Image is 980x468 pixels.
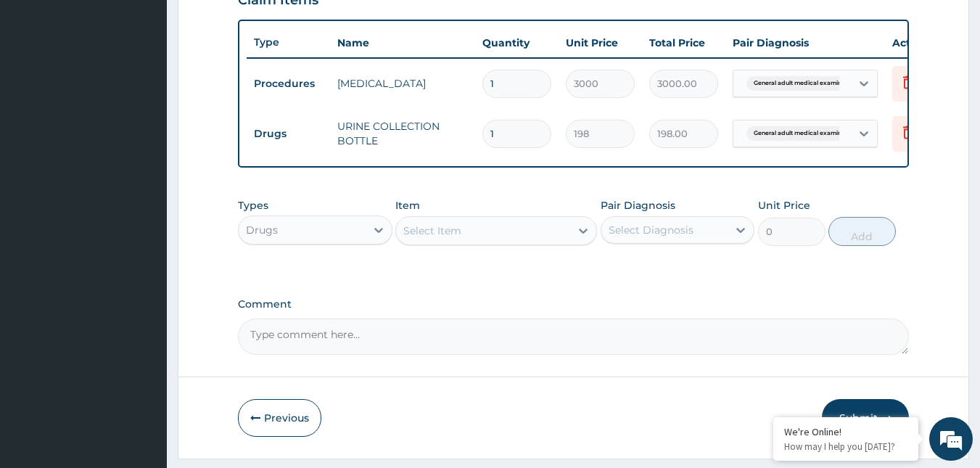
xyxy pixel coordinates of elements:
td: Procedures [247,70,330,97]
th: Type [247,29,330,56]
th: Total Price [642,28,725,57]
textarea: Type your message and hit 'Enter' [7,313,276,364]
button: Submit [822,399,909,437]
label: Pair Diagnosis [601,198,675,213]
span: General adult medical examinat... [746,126,859,141]
div: Select Diagnosis [609,223,693,237]
td: Drugs [247,120,330,147]
div: We're Online! [784,425,907,438]
img: d_794563401_company_1708531726252_794563401 [27,73,59,109]
span: General adult medical examinat... [746,76,859,91]
span: We're online! [84,141,200,287]
th: Quantity [475,28,559,57]
label: Item [395,198,420,213]
div: Chat with us now [75,81,244,100]
label: Unit Price [758,198,810,213]
td: [MEDICAL_DATA] [330,69,475,98]
label: Types [238,200,268,212]
label: Comment [238,298,910,311]
div: Select Item [403,223,461,238]
button: Previous [238,399,321,437]
th: Actions [885,28,958,57]
th: Name [330,28,475,57]
th: Pair Diagnosis [725,28,885,57]
th: Unit Price [559,28,642,57]
button: Add [828,217,896,246]
div: Drugs [246,223,278,237]
div: Minimize live chat window [238,7,273,42]
p: How may I help you today? [784,440,907,453]
td: URINE COLLECTION BOTTLE [330,112,475,155]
